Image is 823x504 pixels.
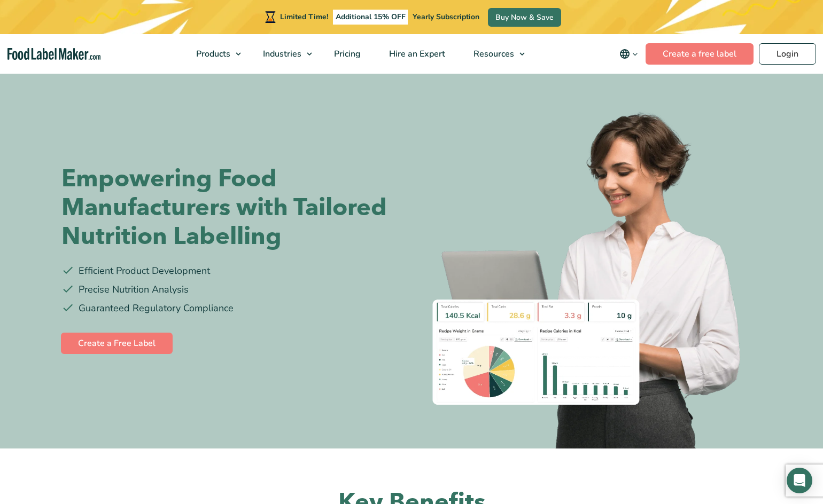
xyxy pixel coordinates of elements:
h1: Empowering Food Manufacturers with Tailored Nutrition Labelling [61,164,403,251]
a: Resources [460,34,530,74]
a: Login [759,43,816,65]
div: Open Intercom Messenger [787,468,812,493]
span: Pricing [331,48,362,60]
a: Create a Free Label [61,333,173,354]
li: Precise Nutrition Analysis [61,282,403,297]
span: Products [193,48,231,60]
span: Limited Time! [280,12,328,22]
span: Yearly Subscription [413,12,479,22]
li: Guaranteed Regulatory Compliance [61,301,403,316]
a: Products [182,34,246,74]
span: Industries [260,48,302,60]
a: Buy Now & Save [488,8,561,27]
a: Create a free label [646,43,754,65]
span: Hire an Expert [386,48,446,60]
a: Pricing [320,34,372,74]
span: Additional 15% OFF [333,10,408,25]
a: Hire an Expert [375,34,457,74]
li: Efficient Product Development [61,264,403,278]
span: Resources [470,48,515,60]
a: Industries [249,34,317,74]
